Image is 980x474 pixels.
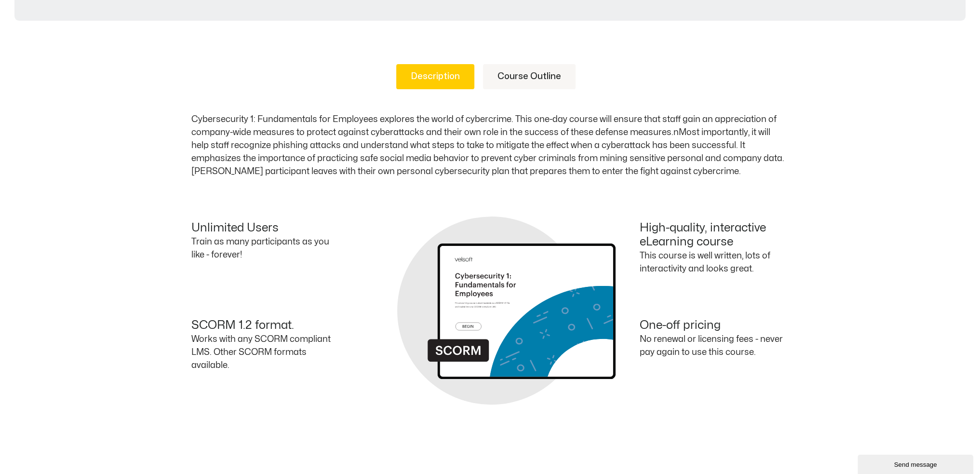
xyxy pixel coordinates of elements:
iframe: chat widget [858,453,975,474]
p: Cybersecurity 1: Fundamentals for Employees explores the world of cybercrime. This one-day course... [191,113,789,178]
a: Course Outline [483,64,576,89]
h4: High-quality, interactive eLearning course [640,221,789,249]
h4: Unlimited Users [191,221,341,235]
a: Description [396,64,474,89]
p: Works with any SCORM compliant LMS. Other SCORM formats available. [191,333,341,372]
h4: SCORM 1.2 format. [191,319,341,333]
p: This course is well written, lots of interactivity and looks great. [640,249,789,275]
p: Train as many participants as you like - forever! [191,235,341,261]
h4: One-off pricing [640,319,789,333]
p: No renewal or licensing fees - never pay again to use this course. [640,333,789,359]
